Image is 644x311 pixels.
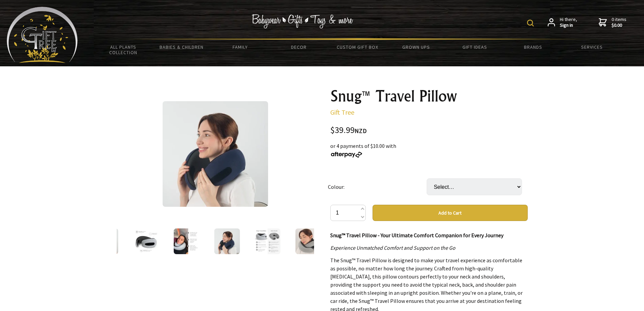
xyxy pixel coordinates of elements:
[527,20,534,26] img: product search
[612,16,626,28] span: 0 items
[504,40,563,54] a: Brands
[548,17,577,28] a: Hi there,Sign in
[94,40,152,60] a: All Plants Collection
[445,40,504,54] a: Gift Ideas
[214,228,240,254] img: Snug™ Travel Pillow
[152,40,211,54] a: Babies & Children
[328,40,387,54] a: Custom Gift Box
[328,169,427,205] td: Colour:
[330,142,528,158] div: or 4 payments of $10.00 with
[373,205,528,221] button: Add to Cart
[560,17,577,28] span: Hi there,
[252,14,353,28] img: Babywear - Gifts - Toys & more
[330,152,363,158] img: Afterpay
[560,22,577,28] strong: Sign in
[330,232,503,239] strong: Snug™ Travel Pillow - Your Ultimate Comfort Companion for Every Journey
[612,22,626,28] strong: $0.00
[330,108,354,116] a: Gift Tree
[92,228,118,254] img: Snug™ Travel Pillow
[269,40,328,54] a: Decor
[599,17,626,28] a: 0 items$0.00
[387,40,445,54] a: Grown Ups
[7,7,78,63] img: Babyware - Gifts - Toys and more...
[255,228,280,254] img: Snug™ Travel Pillow
[133,228,159,254] img: Snug™ Travel Pillow
[173,228,199,254] img: Snug™ Travel Pillow
[330,88,528,104] h1: Snug™ Travel Pillow
[355,127,367,135] span: NZD
[563,40,621,54] a: Services
[330,126,528,135] div: $39.99
[163,101,268,207] img: Snug™ Travel Pillow
[295,228,321,254] img: Snug™ Travel Pillow
[211,40,269,54] a: Family
[330,244,455,251] em: Experience Unmatched Comfort and Support on the Go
